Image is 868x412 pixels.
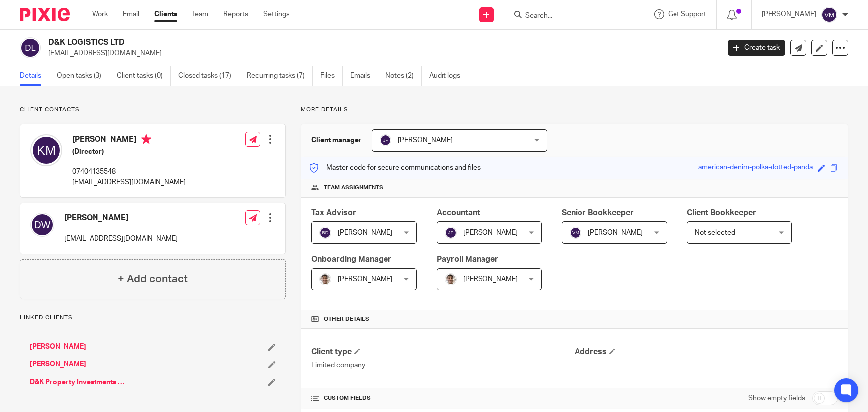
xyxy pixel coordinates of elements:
a: Files [320,66,343,86]
h4: + Add contact [118,271,188,287]
a: Audit logs [429,66,468,86]
a: Create task [728,40,785,56]
img: Pixie [20,8,70,21]
img: svg%3E [821,7,837,23]
p: More details [301,106,848,114]
a: Emails [350,66,378,86]
h4: [PERSON_NAME] [64,213,178,223]
label: Show empty fields [748,393,805,403]
img: svg%3E [30,213,54,237]
p: Linked clients [20,314,286,322]
span: [PERSON_NAME] [463,276,518,283]
i: Primary [141,134,151,144]
h4: [PERSON_NAME] [72,134,186,147]
a: Reports [223,9,248,19]
a: D&K Property Investments Ltd [30,377,128,387]
span: Senior Bookkeeper [562,209,634,217]
img: svg%3E [20,37,41,58]
img: PXL_20240409_141816916.jpg [445,273,457,285]
a: Client tasks (0) [117,66,171,86]
p: Client contacts [20,106,286,114]
span: [PERSON_NAME] [338,229,392,236]
a: [PERSON_NAME] [30,359,86,369]
span: Other details [324,315,369,323]
a: Settings [263,9,289,19]
div: american-denim-polka-dotted-panda [698,162,813,174]
a: Open tasks (3) [57,66,109,86]
img: svg%3E [30,134,62,166]
span: Not selected [695,229,735,236]
span: Onboarding Manager [311,255,391,263]
h3: Client manager [311,135,362,145]
span: Accountant [437,209,480,217]
a: Notes (2) [386,66,422,86]
p: [EMAIL_ADDRESS][DOMAIN_NAME] [72,177,186,187]
p: [EMAIL_ADDRESS][DOMAIN_NAME] [48,48,713,58]
img: PXL_20240409_141816916.jpg [319,273,331,285]
p: 07404135548 [72,167,186,177]
p: [EMAIL_ADDRESS][DOMAIN_NAME] [64,234,178,244]
a: Work [92,9,108,19]
a: Clients [154,9,177,19]
span: [PERSON_NAME] [398,137,453,144]
span: Payroll Manager [437,255,498,263]
a: Team [192,9,208,19]
img: svg%3E [319,227,331,239]
h5: (Director) [72,147,186,157]
h4: CUSTOM FIELDS [311,394,575,402]
input: Search [524,12,614,21]
p: [PERSON_NAME] [762,9,816,19]
a: Details [20,66,49,86]
span: [PERSON_NAME] [588,229,643,236]
a: Recurring tasks (7) [247,66,313,86]
img: svg%3E [445,227,457,239]
img: svg%3E [570,227,581,239]
span: [PERSON_NAME] [463,229,518,236]
span: [PERSON_NAME] [338,276,392,283]
img: svg%3E [380,134,391,146]
span: Client Bookkeeper [687,209,756,217]
h4: Client type [311,347,575,357]
h4: Address [575,347,838,357]
p: Limited company [311,360,575,370]
a: [PERSON_NAME] [30,342,86,352]
p: Master code for secure communications and files [309,163,481,173]
h2: D&K LOGISTICS LTD [48,37,580,48]
span: Tax Advisor [311,209,356,217]
span: Get Support [668,11,706,18]
a: Email [123,9,139,19]
a: Closed tasks (17) [178,66,239,86]
span: Team assignments [324,184,383,192]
